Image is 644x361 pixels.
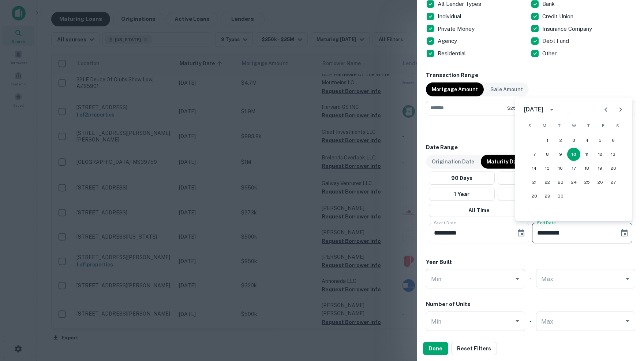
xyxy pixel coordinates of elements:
[611,118,624,133] span: Saturday
[580,176,594,189] button: 25
[451,342,497,355] button: Reset Filters
[528,148,541,161] button: 7
[580,162,594,175] button: 18
[429,188,495,201] button: 1 Year
[438,49,467,58] p: Residential
[528,189,541,203] button: 28
[607,148,620,161] button: 13
[487,158,522,166] p: Maturity Date
[554,176,567,189] button: 23
[554,189,567,203] button: 30
[567,148,580,161] button: 10
[582,118,595,133] span: Thursday
[607,134,620,147] button: 6
[426,143,635,152] h6: Date Range
[607,162,620,175] button: 20
[528,176,541,189] button: 21
[432,158,474,166] p: Origination Date
[553,118,566,133] span: Tuesday
[498,172,563,185] button: 120 Days
[538,118,551,133] span: Monday
[426,300,471,309] h6: Number of Units
[554,148,567,161] button: 9
[613,102,628,117] button: Next month
[542,49,558,58] p: Other
[434,220,456,226] label: Start Date
[423,342,448,355] button: Done
[567,118,580,133] span: Wednesday
[617,226,632,240] button: Choose date, selected date is Sep 10, 2025
[524,105,543,114] div: [DATE]
[512,274,523,284] button: Open
[580,148,594,161] button: 11
[567,134,580,147] button: 3
[507,105,521,111] span: $250k
[528,162,541,175] button: 14
[542,12,575,21] p: Credit Union
[542,25,594,33] p: Insurance Company
[622,274,633,284] button: Open
[529,275,532,283] h6: -
[541,162,554,175] button: 15
[607,302,644,338] iframe: Chat Widget
[541,189,554,203] button: 29
[594,176,607,189] button: 26
[523,118,536,133] span: Sunday
[432,85,478,93] p: Mortgage Amount
[567,162,580,175] button: 17
[537,220,556,226] label: End Date
[607,176,620,189] button: 27
[429,204,529,217] button: All Time
[438,37,458,45] p: Agency
[438,12,463,21] p: Individual
[594,134,607,147] button: 5
[542,37,570,45] p: Debt Fund
[596,118,610,133] span: Friday
[594,162,607,175] button: 19
[567,176,580,189] button: 24
[594,148,607,161] button: 12
[490,85,523,93] p: Sale Amount
[546,103,558,116] button: calendar view is open, switch to year view
[580,134,594,147] button: 4
[429,172,495,185] button: 90 Days
[514,226,528,240] button: Choose date, selected date is Nov 1, 2025
[541,134,554,147] button: 1
[599,102,613,117] button: Previous month
[554,134,567,147] button: 2
[426,258,452,266] h6: Year Built
[541,148,554,161] button: 8
[554,162,567,175] button: 16
[541,176,554,189] button: 22
[498,188,563,201] button: 2 Years
[512,316,523,326] button: Open
[529,317,532,325] h6: -
[438,25,476,33] p: Private Money
[426,71,635,80] h6: Transaction Range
